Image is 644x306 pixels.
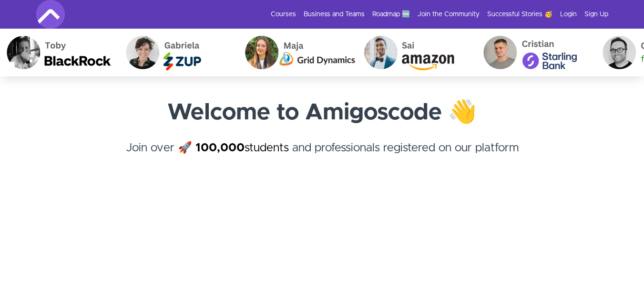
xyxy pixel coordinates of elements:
[560,10,577,19] a: Login
[195,142,289,154] a: 100,000students
[487,10,552,19] a: Successful Stories 🥳
[271,10,296,19] a: Courses
[167,101,477,124] strong: Welcome to Amigoscode 👋
[584,10,608,19] a: Sign Up
[119,29,238,76] img: Gabriela
[304,10,365,19] a: Business and Teams
[418,10,480,19] a: Join the Community
[238,29,358,76] img: Maja
[372,10,410,19] a: Roadmap 🆕
[477,29,596,76] img: Cristian
[36,139,608,174] h4: Join over 🚀 and professionals registered on our platform
[358,29,477,76] img: Sai
[195,142,245,154] strong: 100,000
